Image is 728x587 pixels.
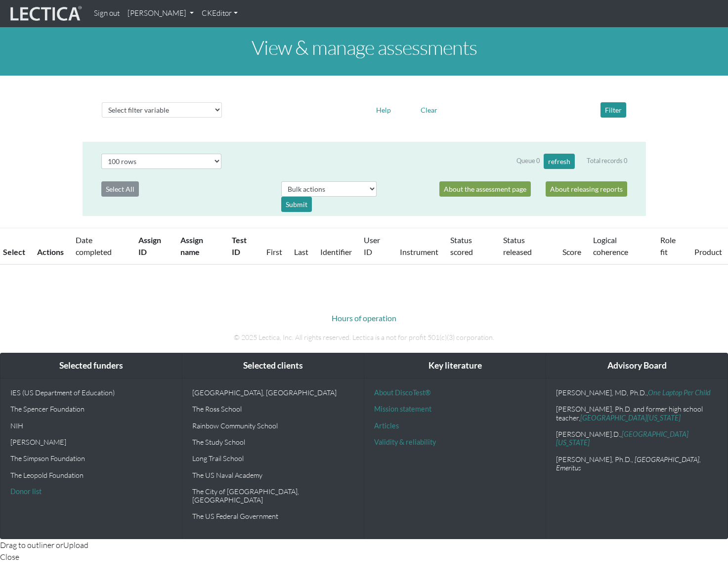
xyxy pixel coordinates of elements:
[124,4,198,23] a: [PERSON_NAME]
[192,421,354,430] p: Rainbow Community School
[364,353,546,378] div: Key literature
[372,104,395,114] a: Help
[174,228,226,265] th: Assign name
[593,235,628,256] a: Logical coherence
[10,487,42,496] a: Donor list
[226,228,260,265] th: Test ID
[90,332,639,343] p: © 2025 Lectica, Inc. All rights reserved. Lectica is a not for profit 501(c)(3) corporation.
[546,353,728,378] div: Advisory Board
[556,388,718,397] p: [PERSON_NAME], MD, Ph.D.,
[10,438,172,446] p: [PERSON_NAME]
[320,247,352,256] a: Identifier
[192,512,354,520] p: The US Federal Government
[266,247,282,256] a: First
[439,181,531,197] a: About the assessment page
[374,421,399,430] a: Articles
[556,430,718,447] p: [PERSON_NAME].D.,
[332,313,396,323] a: Hours of operation
[364,235,380,256] a: User ID
[281,197,312,212] div: Submit
[556,405,718,422] p: [PERSON_NAME], Ph.D. and former high school teacher,
[192,438,354,446] p: The Study School
[192,388,354,397] p: [GEOGRAPHIC_DATA], [GEOGRAPHIC_DATA]
[400,247,438,256] a: Instrument
[516,154,627,169] div: Queue 0 Total records 0
[10,471,172,479] p: The Leopold Foundation
[694,247,722,256] a: Product
[503,235,532,256] a: Status released
[101,181,139,197] button: Select All
[600,102,626,118] button: Filter
[8,4,82,23] img: lecticalive
[556,455,718,472] p: [PERSON_NAME], Ph.D.
[192,487,354,504] p: The City of [GEOGRAPHIC_DATA], [GEOGRAPHIC_DATA]
[90,4,124,23] a: Sign out
[10,421,172,430] p: NIH
[416,102,442,118] button: Clear
[374,405,431,413] a: Mission statement
[0,353,182,378] div: Selected funders
[192,454,354,462] p: Long Trail School
[10,405,172,413] p: The Spencer Foundation
[10,454,172,462] p: The Simpson Foundation
[580,414,681,422] a: [GEOGRAPHIC_DATA][US_STATE]
[132,228,175,265] th: Assign ID
[546,181,627,197] a: About releasing reports
[374,438,436,446] a: Validity & reliability
[294,247,308,256] a: Last
[450,235,473,256] a: Status scored
[648,388,711,397] a: One Laptop Per Child
[198,4,242,23] a: CKEditor
[63,540,88,550] span: Upload
[372,102,395,118] button: Help
[660,235,676,256] a: Role fit
[31,228,70,265] th: Actions
[374,388,430,397] a: About DiscoTest®
[182,353,364,378] div: Selected clients
[192,471,354,479] p: The US Naval Academy
[562,247,581,256] a: Score
[192,405,354,413] p: The Ross School
[544,154,575,169] button: refresh
[556,430,688,447] a: [GEOGRAPHIC_DATA][US_STATE]
[76,235,112,256] a: Date completed
[556,455,701,472] em: , [GEOGRAPHIC_DATA], Emeritus
[10,388,172,397] p: IES (US Department of Education)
